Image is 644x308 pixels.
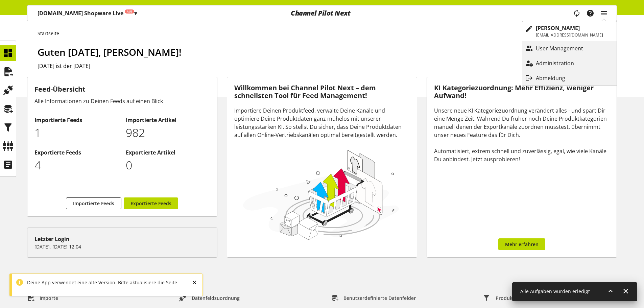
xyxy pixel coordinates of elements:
p: Abmeldung [536,74,579,82]
a: Exportierte Feeds [124,197,178,209]
a: Datenfeldzuordnung [174,292,245,304]
p: [DATE], [DATE] 12:04 [34,243,210,250]
p: 1 [34,124,119,141]
h3: Feed-Übersicht [34,84,210,94]
p: User Management [536,44,597,52]
nav: main navigation [27,5,617,21]
h2: [DATE] ist der [DATE] [38,62,617,70]
h3: KI Kategoriezuordnung: Mehr Effizienz, weniger Aufwand! [434,84,610,99]
span: Alle Aufgaben wurden erledigt [520,288,590,294]
span: Produktfilter [496,294,526,302]
p: 0 [126,157,210,174]
span: Datenfeldzuordnung [192,294,240,302]
p: [EMAIL_ADDRESS][DOMAIN_NAME] [536,32,603,38]
b: [PERSON_NAME] [536,24,580,32]
span: Exportierte Feeds [130,200,171,207]
h2: Importierte Artikel [126,116,210,124]
div: Importiere Deinen Produktfeed, verwalte Deine Kanäle und optimiere Deine Produktdaten ganz mühelo... [234,106,410,139]
div: Unsere neue KI Kategoriezuordnung verändert alles - und spart Dir eine Menge Zeit. Während Du frü... [434,106,610,163]
h3: Willkommen bei Channel Pilot Next – dem schnellsten Tool für Feed Management! [234,84,410,99]
a: Produktfilter [478,292,531,304]
p: 982 [126,124,210,141]
span: ▾ [134,9,137,17]
a: Importierte Feeds [66,197,121,209]
span: Importierte Feeds [73,200,114,207]
div: Letzter Login [34,235,210,243]
div: Deine App verwendet eine alte Version. Bitte aktualisiere die Seite [24,279,177,286]
h2: Exportierte Artikel [126,148,210,157]
span: Aus [127,9,132,14]
span: Benutzerdefinierte Datenfelder [343,294,416,302]
span: Importe [40,294,58,302]
div: Alle Informationen zu Deinen Feeds auf einen Blick [34,97,210,105]
img: 78e1b9dcff1e8392d83655fcfc870417.svg [241,147,401,242]
a: [PERSON_NAME][EMAIL_ADDRESS][DOMAIN_NAME] [522,21,617,41]
a: Mehr erfahren [498,238,545,250]
span: Mehr erfahren [505,241,539,248]
a: Benutzerdefinierte Datenfelder [326,292,421,304]
h2: Importierte Feeds [34,116,119,124]
p: 4 [34,157,119,174]
a: Importe [22,292,64,304]
h2: Exportierte Feeds [34,148,119,157]
p: Administration [536,59,588,67]
span: Guten [DATE], [PERSON_NAME]! [38,46,182,58]
p: [DOMAIN_NAME] Shopware Live [38,9,137,17]
a: User Management [522,42,617,54]
a: Administration [522,57,617,69]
